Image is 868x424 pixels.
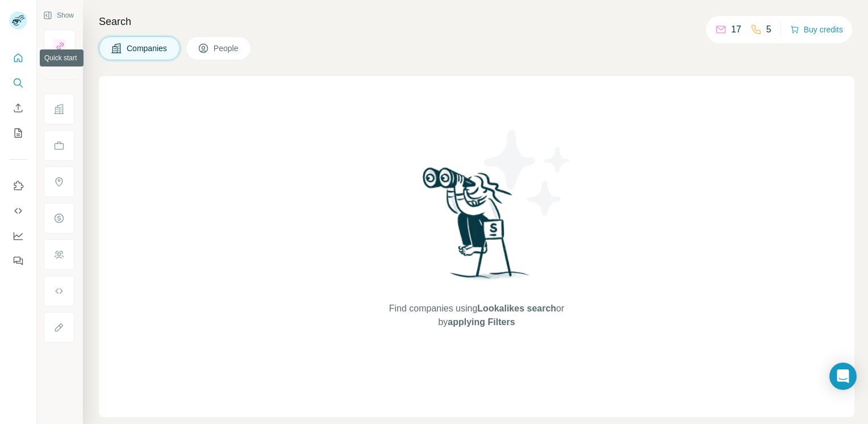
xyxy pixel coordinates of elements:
img: Surfe Illustration - Stars [477,122,579,224]
button: Dashboard [9,226,27,246]
button: Quick start [9,48,27,68]
p: 5 [766,23,771,36]
img: Surfe Illustration - Woman searching with binoculars [418,164,536,291]
button: Use Surfe API [9,201,27,221]
h4: Search [99,14,854,30]
span: Companies [127,43,168,54]
button: Use Surfe on LinkedIn [9,176,27,196]
button: My lists [9,123,27,143]
p: 17 [731,23,741,36]
span: applying Filters [448,317,515,327]
button: Search [9,73,27,93]
button: Feedback [9,251,27,271]
button: Buy credits [790,22,843,38]
button: Enrich CSV [9,98,27,118]
span: Find companies using or by [386,302,567,329]
div: Open Intercom Messenger [829,363,857,390]
button: Show [35,7,82,24]
span: People [214,43,240,54]
span: Lookalikes search [477,304,556,313]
